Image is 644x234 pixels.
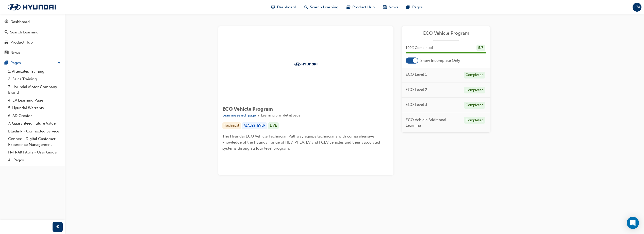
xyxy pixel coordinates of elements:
span: ECO Level 3 [406,102,427,108]
a: Dashboard [2,17,63,27]
span: up-icon [57,60,61,66]
span: Search Learning [310,4,338,10]
div: LIVE [268,122,279,129]
a: All Pages [6,156,63,164]
a: HyTRAK FAQ's - User Guide [6,148,63,156]
a: 2. Sales Training [6,75,63,83]
a: search-iconSearch Learning [300,2,342,12]
span: Show Incomplete Only [420,58,460,64]
div: Dashboard [10,19,30,25]
a: 3. Hyundai Motor Company Brand [6,83,63,96]
span: prev-icon [56,224,60,230]
span: ECO Level 2 [406,87,427,93]
button: Pages [2,58,63,68]
img: Trak [3,2,61,12]
span: search-icon [5,30,8,35]
a: 6. AD Creator [6,112,63,120]
span: 100 % Completed [406,45,433,51]
button: DashboardSearch LearningProduct HubNews [2,16,63,58]
a: 1. Aftersales Training [6,68,63,75]
a: Bluelink - Connected Service [6,127,63,135]
div: 5 / 5 [476,45,485,51]
div: Technical [222,122,241,129]
img: Trak [292,62,320,67]
span: guage-icon [271,4,275,10]
div: News [10,50,20,56]
span: ECO Level 1 [406,72,427,77]
li: Learning plan detail page [261,113,301,119]
span: Product Hub [352,4,375,10]
a: Connex - Digital Customer Experience Management [6,135,63,148]
a: Learning search page [222,113,256,118]
span: guage-icon [5,20,8,24]
a: 5. Hyundai Warranty [6,104,63,112]
span: car-icon [5,40,8,45]
div: Completed [464,72,485,79]
span: car-icon [346,4,350,10]
a: guage-iconDashboard [267,2,300,12]
div: Completed [464,87,485,94]
div: ASALES_EVLP [242,122,267,129]
span: Pages [412,4,423,10]
span: News [389,4,398,10]
a: news-iconNews [379,2,402,12]
div: Product Hub [10,40,33,45]
a: car-iconProduct Hub [342,2,379,12]
span: Dashboard [277,4,296,10]
a: ECO Vehicle Program [406,30,486,36]
span: pages-icon [406,4,410,10]
span: The Hyundai ECO Vehicle Technician Pathway equips technicians with comprehensive knowledge of the... [222,134,381,151]
span: ECO Vehicle Program [222,106,273,112]
div: Pages [10,60,21,66]
a: 4. EV Learning Page [6,96,63,104]
button: KM [633,3,641,12]
div: Search Learning [10,29,39,35]
a: Search Learning [2,28,63,37]
span: KM [634,4,640,10]
div: Completed [464,102,485,109]
a: News [2,48,63,57]
span: ECO Vehicle Additional Learning [406,117,460,128]
span: news-icon [383,4,387,10]
span: search-icon [304,4,308,10]
div: Completed [464,117,485,124]
a: Product Hub [2,38,63,47]
div: Open Intercom Messenger [627,217,639,229]
a: 7. Guaranteed Future Value [6,120,63,127]
span: news-icon [5,51,8,55]
span: pages-icon [5,61,8,65]
a: pages-iconPages [402,2,427,12]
